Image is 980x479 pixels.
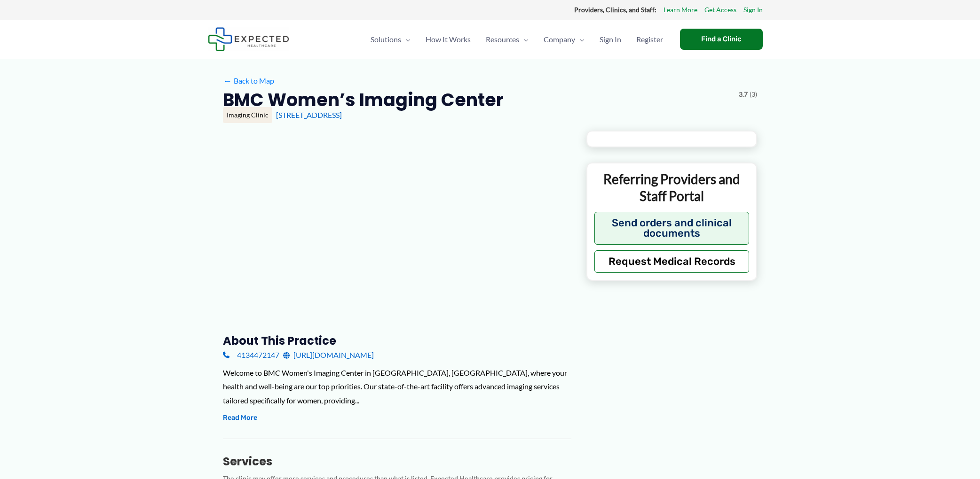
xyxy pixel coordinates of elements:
span: (3) [750,88,757,100]
span: Menu Toggle [575,23,585,56]
p: Referring Providers and Staff Portal [594,170,749,205]
span: Company [544,23,575,56]
h3: About this practice [223,333,571,348]
a: CompanyMenu Toggle [536,23,592,56]
a: [STREET_ADDRESS] [276,110,342,119]
img: Expected Healthcare Logo - side, dark font, small [208,27,289,51]
span: ← [223,76,232,85]
span: Menu Toggle [401,23,411,56]
a: [URL][DOMAIN_NAME] [283,348,374,362]
a: Sign In [592,23,629,56]
a: SolutionsMenu Toggle [363,23,418,56]
nav: Primary Site Navigation [363,23,671,56]
span: 3.7 [739,88,748,100]
a: How It Works [418,23,478,56]
a: 4134472147 [223,348,279,362]
button: Request Medical Records [594,250,749,273]
button: Read More [223,412,257,424]
h2: BMC Women’s Imaging Center [223,88,504,111]
div: Welcome to BMC Women's Imaging Center in [GEOGRAPHIC_DATA], [GEOGRAPHIC_DATA], where your health ... [223,366,571,408]
h3: Services [223,454,571,469]
button: Send orders and clinical documents [594,212,749,245]
span: Menu Toggle [519,23,529,56]
a: Find a Clinic [680,29,763,50]
div: Imaging Clinic [223,107,272,123]
span: Resources [486,23,519,56]
a: Get Access [704,4,736,16]
a: ResourcesMenu Toggle [478,23,536,56]
a: Register [629,23,671,56]
a: Sign In [743,4,763,16]
span: How It Works [426,23,471,56]
span: Sign In [600,23,621,56]
span: Solutions [371,23,401,56]
strong: Providers, Clinics, and Staff: [574,6,656,14]
a: ←Back to Map [223,74,274,88]
a: Learn More [664,4,697,16]
span: Register [636,23,663,56]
